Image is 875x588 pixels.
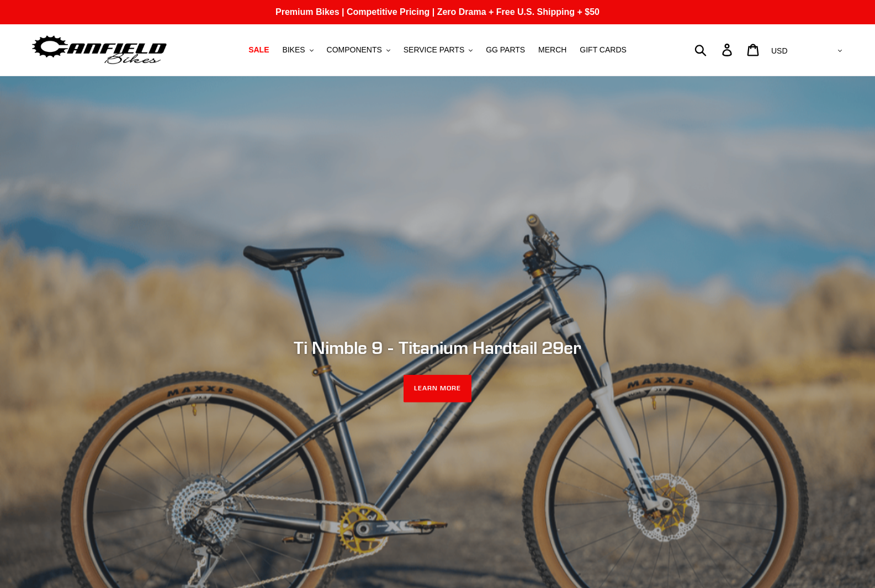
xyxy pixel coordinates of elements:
span: COMPONENTS [327,45,382,55]
button: SERVICE PARTS [398,43,478,57]
a: GIFT CARDS [574,43,632,57]
span: GG PARTS [486,45,525,55]
input: Search [701,38,729,62]
span: GIFT CARDS [580,45,627,55]
a: MERCH [533,43,572,57]
a: SALE [243,43,274,57]
a: LEARN MORE [404,375,471,402]
a: GG PARTS [480,43,531,57]
h2: Ti Nimble 9 - Titanium Hardtail 29er [137,337,739,358]
span: SERVICE PARTS [404,45,464,55]
span: BIKES [282,45,305,55]
button: BIKES [277,43,319,57]
span: MERCH [538,45,566,55]
img: Canfield Bikes [30,33,168,67]
button: COMPONENTS [321,43,396,57]
span: SALE [248,45,269,55]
